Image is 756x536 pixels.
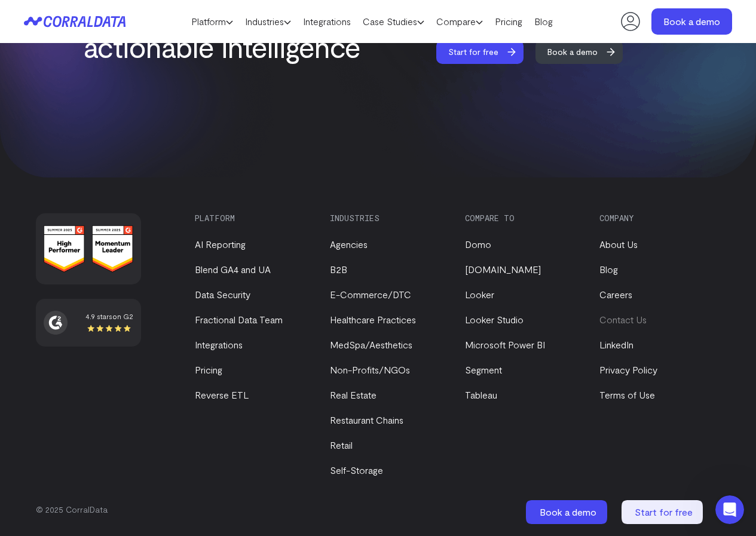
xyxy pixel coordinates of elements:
a: Microsoft Power BI [465,339,545,350]
a: Retail [330,439,353,451]
a: AI Reporting [195,238,246,250]
span: Start for free [436,40,510,64]
a: [DOMAIN_NAME] [465,264,541,275]
a: Start for free [622,500,705,524]
a: Data Security [195,289,250,300]
a: Looker [465,289,494,300]
a: Segment [465,364,502,375]
a: B2B [330,264,347,275]
a: Real Estate [330,389,377,400]
a: Contact Us [599,314,647,325]
a: Looker Studio [465,314,524,325]
a: Fractional Data Team [195,314,283,325]
a: Self-Storage [330,464,383,476]
a: Blog [599,264,618,275]
a: Integrations [297,13,357,30]
a: Tableau [465,389,497,400]
h3: Industries [330,213,451,223]
a: Restaurant Chains [330,414,403,425]
a: Reverse ETL [195,389,249,400]
a: Integrations [195,339,243,350]
a: Book a demo [526,500,610,524]
a: Terms of Use [599,389,655,400]
a: Start for free [436,40,534,64]
span: Book a demo [535,40,610,64]
a: MedSpa/Aesthetics [330,339,412,350]
span: Start for free [635,506,693,517]
a: Book a demo [651,8,732,35]
a: Book a demo [535,40,633,64]
span: Book a demo [540,506,596,517]
a: Careers [599,289,632,300]
div: 4.9 stars [85,311,133,321]
a: Blog [528,13,559,30]
h3: Compare to [465,213,586,223]
span: on G2 [112,312,133,320]
a: Privacy Policy [599,364,657,375]
h3: Platform [195,213,316,223]
a: About Us [599,238,638,250]
a: Non-Profits/NGOs [330,364,410,375]
a: Platform [185,13,239,30]
iframe: Intercom live chat [715,495,744,524]
p: © 2025 CorralData [36,504,720,516]
a: Healthcare Practices [330,314,416,325]
h3: Company [599,213,720,223]
a: Blend GA4 and UA [195,264,271,275]
a: Domo [465,238,491,250]
a: Agencies [330,238,368,250]
a: 4.9 starson G2 [44,311,133,335]
a: Case Studies [357,13,430,30]
a: E-Commerce/DTC [330,289,411,300]
a: Compare [430,13,489,30]
a: Pricing [195,364,222,375]
a: Industries [239,13,297,30]
a: LinkedIn [599,339,633,350]
a: Pricing [489,13,528,30]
